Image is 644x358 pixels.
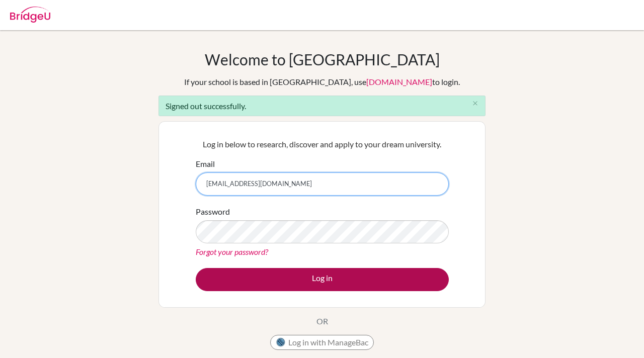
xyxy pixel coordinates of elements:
button: Close [465,96,485,111]
a: Forgot your password? [196,247,268,256]
label: Password [196,206,230,218]
i: close [471,100,479,107]
img: Bridge-U [10,7,50,23]
div: Signed out successfully. [158,96,486,116]
h1: Welcome to [GEOGRAPHIC_DATA] [205,50,440,68]
button: Log in with ManageBac [270,335,374,350]
button: Log in [196,268,449,291]
label: Email [196,158,215,170]
div: If your school is based in [GEOGRAPHIC_DATA], use to login. [184,76,460,88]
p: Log in below to research, discover and apply to your dream university. [196,138,449,150]
p: OR [316,315,328,327]
a: [DOMAIN_NAME] [366,77,432,86]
